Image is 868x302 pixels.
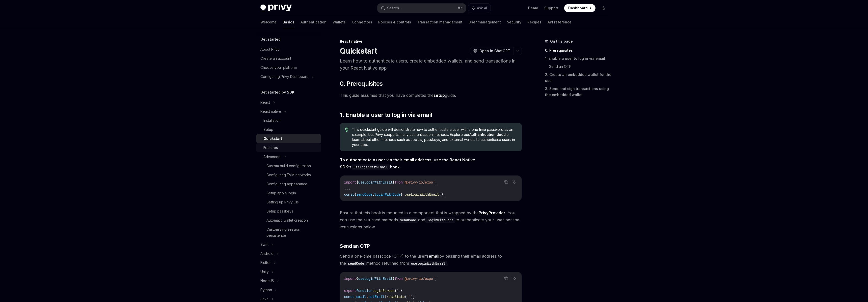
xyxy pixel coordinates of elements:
h1: Quickstart [340,46,377,55]
a: Configuring EVM networks [256,170,321,179]
div: Automatic wallet creation [266,217,308,223]
span: { [356,276,358,281]
a: setup [433,93,445,98]
a: Dashboard [564,4,595,12]
div: React native [340,39,522,44]
span: const [344,294,354,299]
span: ( [405,294,407,299]
a: Custom build configuration [256,161,321,170]
a: Setup apple login [256,189,321,198]
a: Policies & controls [378,16,411,28]
div: NodeJS [260,278,274,284]
span: from [395,180,403,185]
a: 0. Prerequisites [545,46,612,54]
div: Unity [260,269,269,275]
a: Transaction management [417,16,463,28]
span: '@privy-io/expo' [403,276,435,281]
span: export [344,288,356,293]
a: Quickstart [256,134,321,143]
a: API reference [548,16,572,28]
button: Toggle dark mode [600,4,608,12]
code: useLoginWithEmail [351,164,390,170]
span: = [387,294,389,299]
a: Welcome [260,16,277,28]
div: Installation [263,117,281,124]
div: Android [260,251,274,257]
div: Configuring Privy Dashboard [260,74,309,80]
div: React [260,99,270,105]
span: (); [439,192,445,197]
span: ); [411,294,415,299]
span: const [344,192,354,197]
a: Configuring appearance [256,179,321,189]
span: , [372,192,374,197]
button: Ask AI [511,275,518,282]
div: Choose your platform [260,65,297,71]
span: This guide assumes that you have completed the guide. [340,92,522,99]
code: loginWithCode [425,217,455,223]
span: } [393,276,395,281]
span: '@privy-io/expo' [403,180,435,185]
span: ; [435,276,437,281]
a: Setup passkeys [256,207,321,216]
a: Wallets [333,16,346,28]
div: Setup [263,127,273,133]
code: sendCode [398,217,418,223]
div: Setting up Privy UIs [266,199,299,205]
a: Support [544,6,558,11]
span: Ask AI [477,6,487,11]
span: setEmail [368,294,385,299]
a: Create an account [256,54,321,63]
span: useLoginWithEmail [358,276,393,281]
strong: email [429,254,439,259]
div: Features [263,145,278,151]
a: Basics [283,16,294,28]
span: from [395,276,403,281]
span: ... [344,186,350,191]
span: () { [395,288,403,293]
code: sendCode [346,261,366,266]
svg: Tip [345,128,348,132]
h5: Get started [260,36,281,42]
span: Send an OTP [340,243,370,250]
a: 3. Send and sign transactions using the embedded wallet [545,85,612,99]
span: ] [385,294,387,299]
button: Ask AI [468,4,491,13]
a: Choose your platform [256,63,321,72]
span: '' [407,294,411,299]
span: ⌘ K [457,6,463,10]
span: 0. Prerequisites [340,80,383,88]
a: Security [507,16,521,28]
span: ; [435,180,437,185]
span: , [366,294,368,299]
span: sendCode [356,192,372,197]
span: LoginScreen [372,288,395,293]
a: Features [256,143,321,152]
span: Dashboard [568,6,588,11]
div: Setup passkeys [266,208,293,214]
button: Copy the contents from the code block [503,179,509,185]
span: { [356,180,358,185]
a: Recipes [527,16,541,28]
span: On this page [550,38,573,44]
span: useLoginWithEmail [358,180,393,185]
button: Search...⌘K [377,4,466,13]
a: 1. Enable a user to log in via email [545,54,612,63]
span: } [401,192,403,197]
span: 1. Enable a user to log in via email [340,111,432,119]
div: Advanced [263,154,281,160]
span: loginWithCode [374,192,401,197]
a: Connectors [352,16,372,28]
a: About Privy [256,45,321,54]
span: } [393,180,395,185]
button: Open in ChatGPT [470,47,513,55]
div: Configuring appearance [266,181,307,187]
div: Custom build configuration [266,163,311,169]
a: Installation [256,116,321,125]
div: Setup apple login [266,190,296,196]
div: Python [260,287,272,293]
div: Create an account [260,55,291,62]
code: useLoginWithEmail [409,261,447,266]
a: Setting up Privy UIs [256,198,321,207]
img: dark logo [260,5,292,12]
